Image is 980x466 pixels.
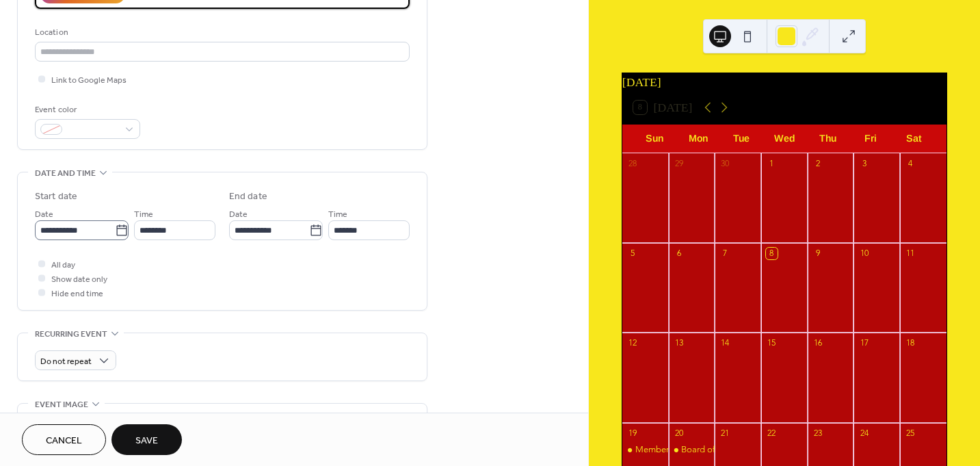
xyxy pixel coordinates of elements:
span: Do not repeat [40,354,92,370]
div: 21 [719,427,731,439]
div: 24 [858,427,870,439]
div: 22 [766,427,778,439]
div: Event color [35,103,137,117]
div: Board of Directors Meeting [669,443,715,456]
div: Fri [849,125,892,153]
div: Member Appreciation Day [622,443,669,456]
span: Show date only [51,272,107,287]
button: Save [111,424,182,455]
span: Time [134,207,153,222]
div: 6 [673,248,685,259]
div: Member Appreciation Day [635,443,739,456]
div: 29 [673,157,685,169]
div: 11 [905,248,916,259]
span: Date [35,207,53,222]
div: Sun [633,125,676,153]
div: 1 [766,157,778,169]
div: 17 [858,337,870,349]
div: 7 [719,248,731,259]
div: End date [229,190,267,204]
div: 18 [905,337,916,349]
div: Board of Directors Meeting [681,443,788,456]
div: Location [35,25,407,40]
div: 9 [812,248,823,259]
div: Start date [35,190,77,204]
div: 23 [812,427,823,439]
span: Save [135,434,158,448]
div: 5 [626,248,638,259]
span: Date and time [35,166,96,181]
button: Cancel [22,424,106,455]
span: Time [328,207,347,222]
div: [DATE] [622,73,946,91]
div: 8 [766,248,778,259]
div: 13 [673,337,685,349]
div: 25 [905,427,916,439]
div: 19 [626,427,638,439]
span: Cancel [46,434,82,448]
div: 30 [719,157,731,169]
span: Link to Google Maps [51,73,127,88]
div: Wed [763,125,806,153]
div: 15 [766,337,778,349]
span: All day [51,258,75,272]
div: Sat [892,125,936,153]
div: 12 [626,337,638,349]
div: 2 [812,157,823,169]
div: Mon [676,125,719,153]
div: 10 [858,248,870,259]
span: Recurring event [35,327,107,341]
div: 3 [858,157,870,169]
span: Date [229,207,248,222]
div: 16 [812,337,823,349]
div: 20 [673,427,685,439]
span: Event image [35,398,88,412]
div: 14 [719,337,731,349]
div: 28 [626,157,638,169]
div: Tue [719,125,763,153]
div: Thu [806,125,849,153]
span: Hide end time [51,287,103,301]
div: 4 [905,157,916,169]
